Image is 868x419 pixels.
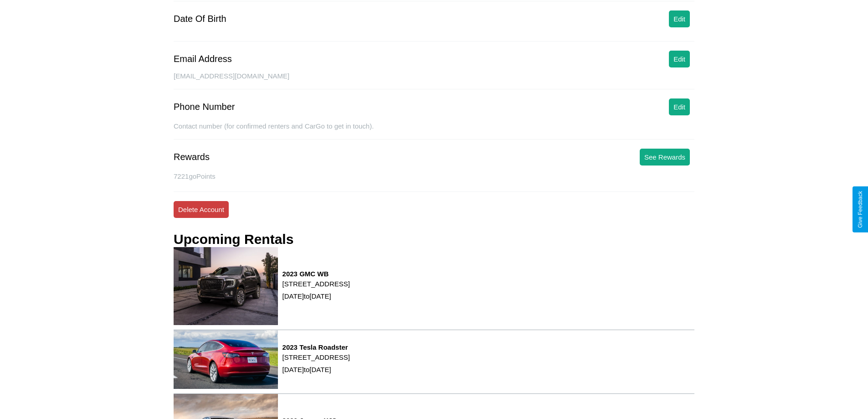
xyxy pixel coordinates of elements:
[174,232,293,247] h3: Upcoming Rentals
[174,102,235,112] div: Phone Number
[282,290,350,302] p: [DATE] to [DATE]
[174,247,278,325] img: rental
[669,98,690,115] button: Edit
[282,270,350,278] h3: 2023 GMC WB
[282,351,350,363] p: [STREET_ADDRESS]
[857,191,863,228] div: Give Feedback
[174,122,694,140] div: Contact number (for confirmed renters and CarGo to get in touch).
[282,278,350,290] p: [STREET_ADDRESS]
[282,363,350,376] p: [DATE] to [DATE]
[174,14,226,24] div: Date Of Birth
[174,330,278,389] img: rental
[174,72,694,89] div: [EMAIL_ADDRESS][DOMAIN_NAME]
[174,201,229,218] button: Delete Account
[640,149,690,166] button: See Rewards
[174,54,232,64] div: Email Address
[669,10,690,27] button: Edit
[174,152,210,162] div: Rewards
[282,343,350,351] h3: 2023 Tesla Roadster
[669,51,690,67] button: Edit
[174,170,694,182] p: 7221 goPoints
